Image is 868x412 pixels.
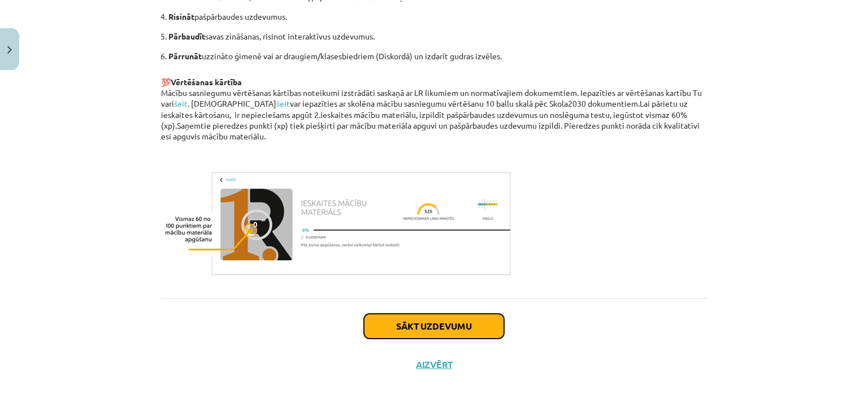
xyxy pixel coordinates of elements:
[205,31,375,41] span: savas zināšanas, risinot interaktīvus uzdevumus.
[188,98,276,108] span: . [DEMOGRAPHIC_DATA]
[168,11,194,21] span: Risināt
[161,120,701,141] span: Saņemtie pieredzes punkti (xp) tiek piešķirti par mācību materiāla apguvi un pašpārbaudes uzdevum...
[161,87,704,108] span: Mācību sasniegumu vērtēšanas kārtības noteikumi izstrādāti saskaņā ar LR likumiem un normatīvajie...
[202,51,502,61] span: uzzināto ģimenē vai ar draugiem/klasesbiedriem (Diskordā) un izdarīt gudras izvēles.
[413,359,455,370] button: Aizvērt
[171,77,242,87] span: Vērtēšanas kārtība
[194,11,287,21] span: pašpārbaudes uzdevumus.
[290,98,640,108] span: var iepazīties ar skolēna mācību sasniegumu vērtēšanu 10 ballu skalā pēc Skola2030 dokumentiem.
[7,46,12,54] img: icon-close-lesson-0947bae3869378f0d4975bcd49f059093ad1ed9edebbc8119c70593378902aed.svg
[168,31,205,41] span: Pārbaudīt
[161,77,171,87] span: 💯
[364,314,504,339] button: Sākt uzdevumu
[168,51,202,61] span: Pārrunāt
[161,98,689,130] span: Lai pārietu uz ieskaites kārtošanu, ir nepieciešams apgūt 2.ieskaites mācību materiālu, izpildīt ...
[174,98,188,108] a: šeit
[276,98,290,108] a: šeit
